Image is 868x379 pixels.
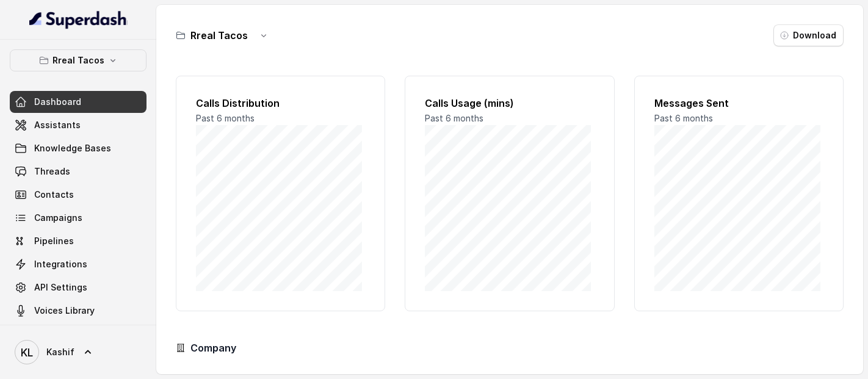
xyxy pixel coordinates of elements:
[773,24,844,46] button: Download
[425,96,594,110] h2: Calls Usage (mins)
[10,207,146,229] a: Campaigns
[34,281,87,294] span: API Settings
[21,346,33,359] text: KL
[190,28,248,43] h3: Rreal Tacos
[52,53,104,68] p: Rreal Tacos
[34,165,70,178] span: Threads
[10,137,146,159] a: Knowledge Bases
[10,114,146,136] a: Assistants
[34,96,81,108] span: Dashboard
[10,161,146,182] a: Threads
[10,49,146,71] button: Rreal Tacos
[654,96,823,110] h2: Messages Sent
[654,113,713,123] span: Past 6 months
[46,346,74,358] span: Kashif
[10,253,146,275] a: Integrations
[10,335,146,369] a: Kashif
[34,258,87,270] span: Integrations
[34,119,81,131] span: Assistants
[425,113,483,123] span: Past 6 months
[10,300,146,322] a: Voices Library
[34,235,74,247] span: Pipelines
[196,113,255,123] span: Past 6 months
[10,230,146,252] a: Pipelines
[196,96,365,110] h2: Calls Distribution
[34,142,111,154] span: Knowledge Bases
[34,305,95,317] span: Voices Library
[190,341,236,355] h3: Company
[10,91,146,113] a: Dashboard
[34,189,74,201] span: Contacts
[29,10,128,29] img: light.svg
[10,276,146,298] a: API Settings
[10,184,146,206] a: Contacts
[34,212,82,224] span: Campaigns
